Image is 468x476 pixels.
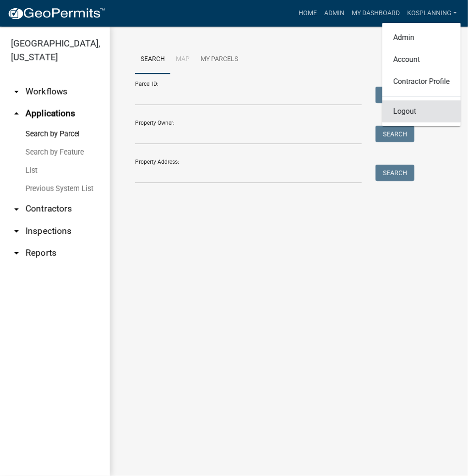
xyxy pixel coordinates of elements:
i: arrow_drop_down [11,86,22,97]
a: My Parcels [195,45,244,74]
i: arrow_drop_down [11,226,22,237]
div: kosplanning [382,23,461,126]
a: My Dashboard [348,5,403,22]
a: Logout [382,100,461,122]
a: kosplanning [403,5,461,22]
a: Search [135,45,170,74]
a: Admin [382,27,461,49]
button: Search [375,87,414,103]
i: arrow_drop_down [11,248,22,259]
button: Search [375,165,414,181]
a: Admin [321,5,348,22]
a: Account [382,49,461,71]
i: arrow_drop_up [11,108,22,119]
a: Contractor Profile [382,71,461,93]
i: arrow_drop_down [11,204,22,215]
a: Home [295,5,321,22]
button: Search [375,126,414,142]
